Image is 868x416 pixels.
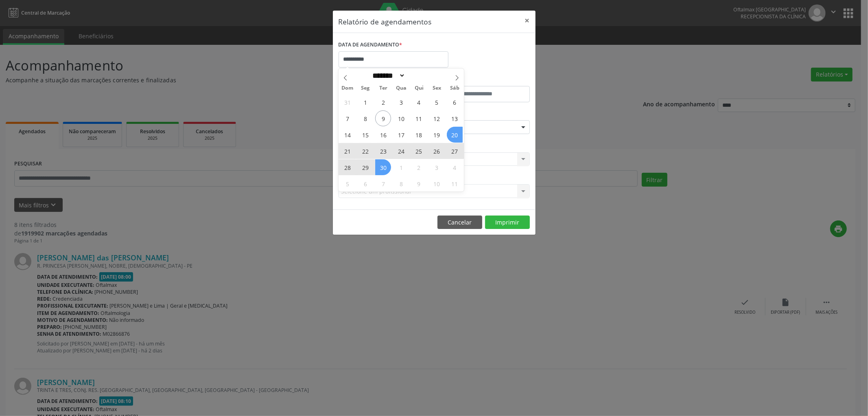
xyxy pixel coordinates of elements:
[339,39,402,51] label: DATA DE AGENDAMENTO
[393,127,409,143] span: Setembro 17, 2025
[356,86,374,91] span: Seg
[357,94,373,110] span: Setembro 1, 2025
[339,176,355,191] span: Outubro 5, 2025
[357,110,373,126] span: Setembro 8, 2025
[429,127,445,143] span: Setembro 19, 2025
[375,94,391,110] span: Setembro 2, 2025
[393,110,409,126] span: Setembro 10, 2025
[446,86,464,91] span: Sáb
[411,176,427,191] span: Outubro 9, 2025
[447,143,463,159] span: Setembro 27, 2025
[429,110,445,126] span: Setembro 12, 2025
[375,110,391,126] span: Setembro 9, 2025
[339,86,356,91] span: Dom
[485,216,530,229] button: Imprimir
[437,216,482,229] button: Cancelar
[339,127,355,143] span: Setembro 14, 2025
[393,94,409,110] span: Setembro 3, 2025
[429,94,445,110] span: Setembro 5, 2025
[339,110,355,126] span: Setembro 7, 2025
[519,11,536,31] button: Close
[410,86,428,91] span: Qui
[429,159,445,175] span: Outubro 3, 2025
[374,86,392,91] span: Ter
[393,143,409,159] span: Setembro 24, 2025
[429,143,445,159] span: Setembro 26, 2025
[447,176,463,191] span: Outubro 11, 2025
[447,127,463,143] span: Setembro 20, 2025
[375,143,391,159] span: Setembro 23, 2025
[411,159,427,175] span: Outubro 2, 2025
[375,159,391,175] span: Setembro 30, 2025
[447,159,463,175] span: Outubro 4, 2025
[375,127,391,143] span: Setembro 16, 2025
[357,159,373,175] span: Setembro 29, 2025
[411,94,427,110] span: Setembro 4, 2025
[411,127,427,143] span: Setembro 18, 2025
[339,159,355,175] span: Setembro 28, 2025
[357,143,373,159] span: Setembro 22, 2025
[429,176,445,191] span: Outubro 10, 2025
[436,73,530,86] label: ATÉ
[393,159,409,175] span: Outubro 1, 2025
[447,110,463,126] span: Setembro 13, 2025
[447,94,463,110] span: Setembro 6, 2025
[339,16,432,27] h5: Relatório de agendamentos
[392,86,410,91] span: Qua
[357,127,373,143] span: Setembro 15, 2025
[428,86,446,91] span: Sex
[405,71,432,80] input: Year
[393,176,409,191] span: Outubro 8, 2025
[411,143,427,159] span: Setembro 25, 2025
[339,143,355,159] span: Setembro 21, 2025
[375,176,391,191] span: Outubro 7, 2025
[411,110,427,126] span: Setembro 11, 2025
[357,176,373,191] span: Outubro 6, 2025
[370,71,406,80] select: Month
[339,94,355,110] span: Agosto 31, 2025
